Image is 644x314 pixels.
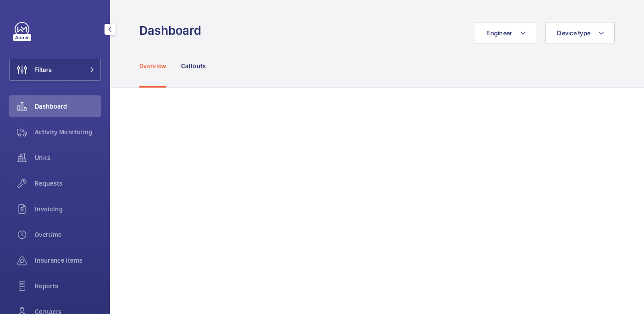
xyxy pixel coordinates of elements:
button: Engineer [475,22,536,44]
p: Overview [139,61,166,71]
span: Reports [35,281,101,291]
button: Filters [9,59,101,81]
span: Requests [35,179,101,188]
span: Invoicing [35,204,101,214]
span: Insurance items [35,256,101,265]
h1: Dashboard [139,22,207,39]
span: Engineer [486,29,512,37]
p: Callouts [181,61,206,71]
span: Filters [34,65,52,74]
button: Device type [545,22,615,44]
span: Dashboard [35,102,101,111]
span: Device type [557,29,590,37]
span: Overtime [35,230,101,239]
span: Activity Monitoring [35,127,101,137]
span: Units [35,153,101,162]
